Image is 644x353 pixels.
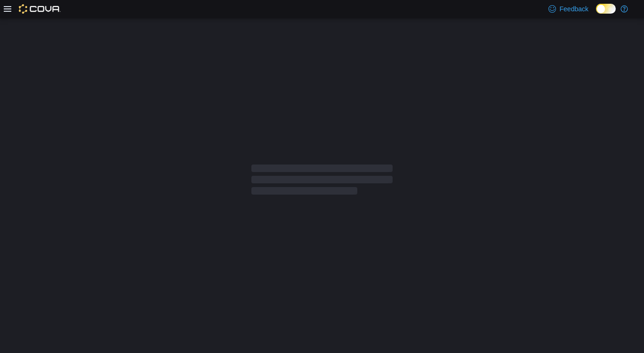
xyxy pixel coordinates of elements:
span: Feedback [560,4,588,14]
span: Dark Mode [596,14,596,14]
img: Cova [19,4,61,14]
input: Dark Mode [596,4,616,14]
span: Loading [251,166,393,196]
